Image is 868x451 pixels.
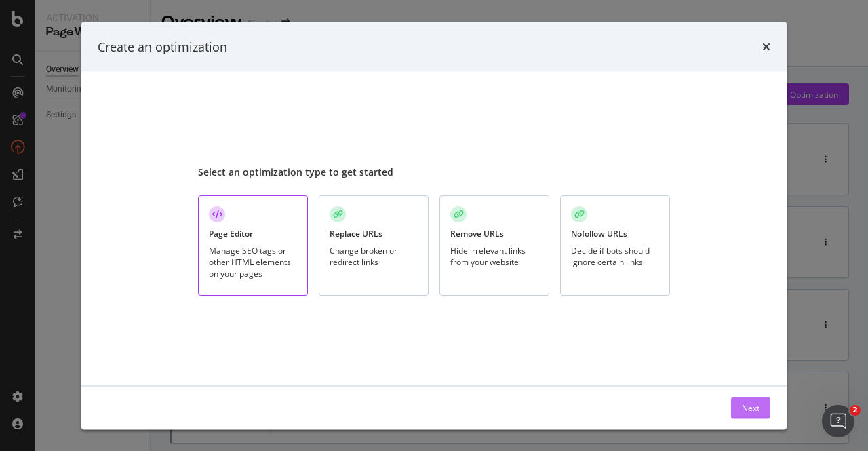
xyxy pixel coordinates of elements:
[209,245,297,279] div: Manage SEO tags or other HTML elements on your pages
[450,245,538,268] div: Hide irrelevant links from your website
[571,245,659,268] div: Decide if bots should ignore certain links
[822,405,854,437] iframe: Intercom live chat
[762,38,770,56] div: times
[209,227,253,239] div: Page Editor
[330,245,418,268] div: Change broken or redirect links
[731,397,770,418] button: Next
[742,401,759,413] div: Next
[98,38,227,56] div: Create an optimization
[450,227,504,239] div: Remove URLs
[850,405,861,416] span: 2
[330,227,382,239] div: Replace URLs
[81,22,787,429] div: modal
[198,165,670,178] div: Select an optimization type to get started
[571,227,627,239] div: Nofollow URLs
